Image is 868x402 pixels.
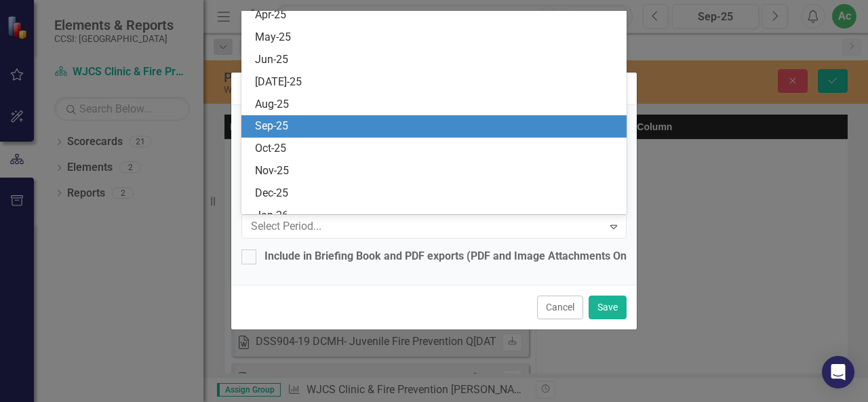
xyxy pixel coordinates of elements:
div: Oct-25 [255,141,619,157]
button: Cancel [537,296,583,319]
div: Jan-26 [255,208,619,224]
div: Open Intercom Messenger [822,356,854,388]
div: Jun-25 [255,52,619,68]
div: Include in Briefing Book and PDF exports (PDF and Image Attachments Only) [264,249,639,264]
div: Aug-25 [255,97,619,113]
button: Save [589,296,627,319]
div: [DATE]-25 [255,75,619,90]
div: Apr-25 [255,7,619,23]
div: May-25 [255,30,619,45]
div: Sep-25 [255,119,619,134]
div: Dec-25 [255,186,619,201]
div: Nov-25 [255,163,619,179]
